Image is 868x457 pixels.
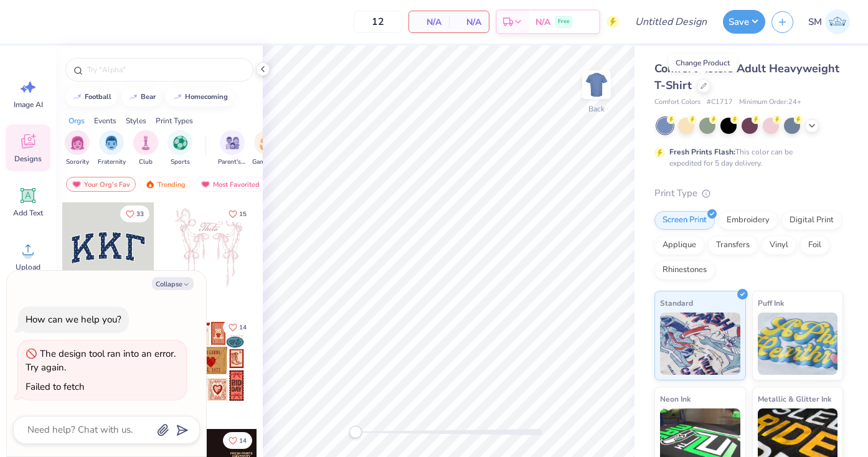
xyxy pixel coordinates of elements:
[669,146,823,169] div: This color can be expedited for 5 day delivery.
[349,426,362,438] div: Accessibility label
[660,392,691,405] span: Neon Ink
[456,16,481,29] span: N/A
[141,93,156,100] div: bear
[139,158,153,167] span: Club
[417,16,441,29] span: N/A
[719,211,778,230] div: Embroidery
[173,136,187,150] img: Sports Image
[239,211,247,217] span: 15
[128,93,138,101] img: trend_line.gif
[68,115,85,126] div: Orgs
[121,88,161,106] button: bear
[98,130,126,167] div: filter for Fraternity
[660,296,693,309] span: Standard
[584,72,609,97] img: Back
[825,9,850,34] img: Sophia Miles
[654,186,843,200] div: Print Type
[252,158,281,167] span: Game Day
[252,130,281,167] div: filter for Game Day
[654,97,701,108] span: Comfort Colors
[26,380,85,393] div: Failed to fetch
[707,97,733,108] span: # C1717
[558,17,570,26] span: Free
[66,177,136,192] div: Your Org's Fav
[588,103,605,115] div: Back
[133,130,158,167] div: filter for Club
[172,93,182,101] img: trend_line.gif
[105,136,118,150] img: Fraternity Image
[803,9,856,34] a: SM
[739,97,801,108] span: Minimum Order: 24 +
[669,54,737,72] div: Change Product
[200,180,210,189] img: most_fav.gif
[223,205,252,222] button: Like
[535,16,550,29] span: N/A
[669,147,735,157] strong: Fresh Prints Flash:
[145,180,155,189] img: trending.gif
[72,180,82,189] img: most_fav.gif
[120,205,149,222] button: Like
[14,100,43,110] span: Image AI
[136,211,144,217] span: 33
[85,93,111,100] div: football
[758,392,831,405] span: Metallic & Glitter Ink
[65,130,90,167] button: filter button
[223,319,252,336] button: Like
[139,136,153,150] img: Club Image
[98,158,126,167] span: Fraternity
[654,236,704,255] div: Applique
[86,64,245,76] input: Try "Alpha"
[70,136,85,150] img: Sorority Image
[98,130,126,167] button: filter button
[139,177,191,192] div: Trending
[781,211,842,230] div: Digital Print
[16,262,40,272] span: Upload
[354,11,402,33] input: – –
[239,324,247,331] span: 14
[625,9,717,34] input: Untitled Design
[152,277,194,290] button: Collapse
[72,93,82,101] img: trend_line.gif
[26,347,176,374] div: The design tool ran into an error. Try again.
[167,130,192,167] button: filter button
[252,130,281,167] button: filter button
[660,313,740,375] img: Standard
[654,61,839,93] span: Comfort Colors Adult Heavyweight T-Shirt
[133,130,158,167] button: filter button
[708,236,758,255] div: Transfers
[185,93,228,100] div: homecoming
[654,261,715,280] div: Rhinestones
[758,313,838,375] img: Puff Ink
[94,115,116,126] div: Events
[218,158,247,167] span: Parent's Weekend
[239,438,247,444] span: 14
[762,236,796,255] div: Vinyl
[26,313,121,326] div: How can we help you?
[65,88,117,106] button: football
[126,115,146,126] div: Styles
[65,130,90,167] div: filter for Sorority
[66,158,89,167] span: Sorority
[654,211,715,230] div: Screen Print
[13,208,43,218] span: Add Text
[167,130,192,167] div: filter for Sports
[218,130,247,167] div: filter for Parent's Weekend
[14,154,42,164] span: Designs
[166,88,234,106] button: homecoming
[195,177,265,192] div: Most Favorited
[723,10,765,34] button: Save
[758,296,784,309] span: Puff Ink
[218,130,247,167] button: filter button
[808,15,822,29] span: SM
[171,158,190,167] span: Sports
[800,236,829,255] div: Foil
[223,432,252,449] button: Like
[260,136,274,150] img: Game Day Image
[156,115,193,126] div: Print Types
[225,136,240,150] img: Parent's Weekend Image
